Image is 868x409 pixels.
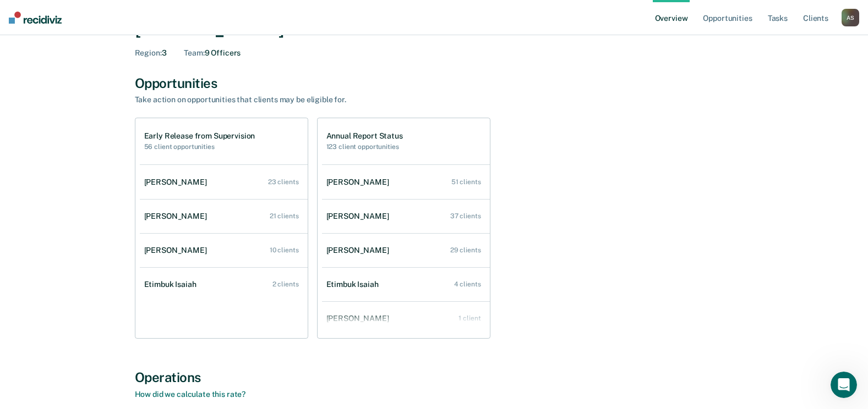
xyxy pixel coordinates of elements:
[450,212,481,220] div: 37 clients
[144,280,201,289] div: Etimbuk Isaiah
[454,280,481,288] div: 4 clients
[270,246,299,254] div: 10 clients
[140,269,308,300] a: Etimbuk Isaiah 2 clients
[450,246,481,254] div: 29 clients
[842,9,859,26] button: AS
[326,131,403,141] h1: Annual Report Status
[144,246,211,255] div: [PERSON_NAME]
[458,314,481,322] div: 1 client
[135,48,167,58] div: 3
[135,390,246,399] a: How did we calculate this rate?
[326,212,394,221] div: [PERSON_NAME]
[135,48,162,57] span: Region :
[135,95,520,104] div: Take action on opportunities that clients may be eligible for.
[322,167,490,198] a: [PERSON_NAME] 51 clients
[144,131,255,141] h1: Early Release from Supervision
[272,280,299,288] div: 2 clients
[326,246,394,255] div: [PERSON_NAME]
[326,314,394,323] div: [PERSON_NAME]
[842,9,859,26] div: A S
[144,143,255,151] h2: 56 client opportunities
[268,178,299,186] div: 23 clients
[326,178,394,187] div: [PERSON_NAME]
[322,201,490,232] a: [PERSON_NAME] 37 clients
[135,75,734,91] div: Opportunities
[135,369,734,385] div: Operations
[322,269,490,300] a: Etimbuk Isaiah 4 clients
[322,235,490,266] a: [PERSON_NAME] 29 clients
[184,48,241,58] div: 9 Officers
[831,372,857,398] iframe: Intercom live chat
[270,212,299,220] div: 21 clients
[144,178,211,187] div: [PERSON_NAME]
[451,178,481,186] div: 51 clients
[184,48,204,57] span: Team :
[326,143,403,151] h2: 123 client opportunities
[140,167,308,198] a: [PERSON_NAME] 23 clients
[140,235,308,266] a: [PERSON_NAME] 10 clients
[144,212,211,221] div: [PERSON_NAME]
[322,303,490,334] a: [PERSON_NAME] 1 client
[9,12,62,24] img: Recidiviz
[326,280,383,289] div: Etimbuk Isaiah
[140,201,308,232] a: [PERSON_NAME] 21 clients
